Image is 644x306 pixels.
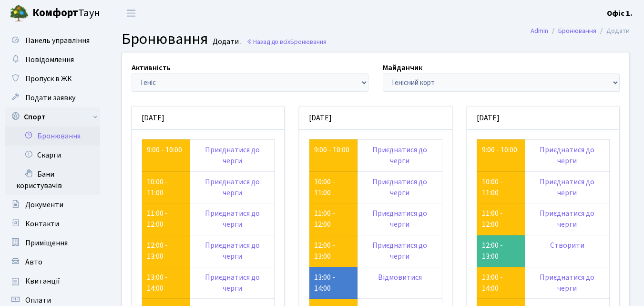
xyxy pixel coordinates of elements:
span: Пропуск в ЖК [25,74,72,84]
a: Admin [531,26,548,36]
a: Приєднатися до черги [205,145,260,166]
a: Створити [550,240,584,251]
span: Контакти [25,219,59,229]
small: Додати . [211,37,242,46]
a: Приєднатися до черги [540,272,594,294]
a: Офіс 1. [607,8,633,19]
label: Майданчик [383,62,422,74]
a: 13:00 - 14:00 [147,272,168,294]
a: 11:00 - 12:00 [314,208,335,230]
b: Комфорт [32,5,78,21]
a: Панель управління [5,31,100,50]
a: 12:00 - 13:00 [147,240,168,262]
li: Додати [596,26,630,36]
a: 9:00 - 10:00 [482,145,517,155]
span: Документи [25,200,63,210]
a: 11:00 - 12:00 [482,208,503,230]
a: Приєднатися до черги [540,145,594,166]
a: Подати заявку [5,88,100,107]
a: 13:00 - 14:00 [482,272,503,294]
span: Оплати [25,295,51,306]
span: Бронювання [290,37,327,46]
span: Авто [25,257,42,267]
b: Офіс 1. [607,8,633,19]
a: Приєднатися до черги [540,208,594,230]
td: 12:00 - 13:00 [477,235,525,267]
span: Подати заявку [25,93,75,103]
a: Бронювання [5,127,100,146]
a: Приєднатися до черги [205,177,260,198]
nav: breadcrumb [516,21,644,41]
a: Бани користувачів [5,165,100,195]
a: Приєднатися до черги [205,272,260,294]
a: 10:00 - 11:00 [482,177,503,198]
a: 10:00 - 11:00 [314,177,335,198]
div: [DATE] [467,106,619,130]
a: Контакти [5,214,100,233]
a: 10:00 - 11:00 [147,177,168,198]
span: Бронювання [122,28,208,50]
a: Приєднатися до черги [205,240,260,262]
a: Повідомлення [5,50,100,69]
span: Приміщення [25,238,68,248]
span: Повідомлення [25,54,74,65]
a: Авто [5,253,100,272]
a: Пропуск в ЖК [5,69,100,88]
a: Приєднатися до черги [540,177,594,198]
span: Квитанції [25,276,60,286]
span: Панель управління [25,35,90,46]
div: [DATE] [132,106,284,130]
a: Бронювання [558,26,596,36]
img: logo.png [10,4,29,23]
a: Спорт [5,107,100,127]
button: Переключити навігацію [119,5,143,21]
label: Активність [132,62,171,74]
span: Таун [32,5,100,21]
a: Приєднатися до черги [372,208,427,230]
a: Квитанції [5,272,100,291]
a: Скарги [5,146,100,165]
a: Приєднатися до черги [205,208,260,230]
a: 13:00 - 14:00 [314,272,335,294]
a: Документи [5,195,100,214]
a: Приміщення [5,233,100,253]
a: 9:00 - 10:00 [314,145,349,155]
div: [DATE] [299,106,451,130]
a: 11:00 - 12:00 [147,208,168,230]
a: Приєднатися до черги [372,240,427,262]
a: Відмовитися [378,272,422,283]
a: 12:00 - 13:00 [314,240,335,262]
a: Приєднатися до черги [372,145,427,166]
a: Назад до всіхБронювання [246,37,327,46]
a: Приєднатися до черги [372,177,427,198]
a: 9:00 - 10:00 [147,145,182,155]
